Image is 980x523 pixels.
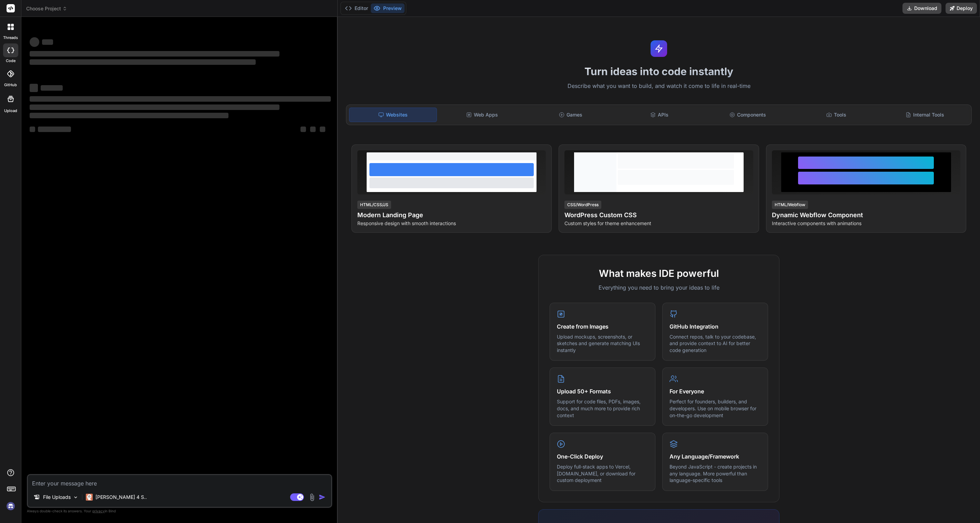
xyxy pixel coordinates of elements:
[319,494,326,501] img: icon
[557,333,648,354] p: Upload mockups, screenshots, or sketches and generate matching UIs instantly
[30,37,39,47] span: ‌
[357,210,546,220] h4: Modern Landing Page
[320,127,325,132] span: ‌
[4,82,17,88] label: GitHub
[6,58,16,64] label: code
[42,39,53,45] span: ‌
[438,108,525,122] div: Web Apps
[308,493,316,501] img: attachment
[772,220,960,227] p: Interactive components with animations
[670,452,761,461] h4: Any Language/Framework
[30,127,35,132] span: ‌
[371,3,405,13] button: Preview
[946,3,977,14] button: Deploy
[704,108,792,122] div: Components
[27,508,332,514] p: Always double-check its answers. Your in Bind
[300,127,306,132] span: ‌
[881,108,969,122] div: Internal Tools
[30,84,38,92] span: ‌
[349,108,437,122] div: Websites
[30,59,256,65] span: ‌
[550,283,768,292] p: Everything you need to bring your ideas to life
[86,494,93,501] img: Claude 4 Sonnet
[670,333,761,354] p: Connect repos, talk to your codebase, and provide context to AI for better code generation
[670,322,761,331] h4: GitHub Integration
[564,201,601,209] div: CSS/WordPress
[527,108,614,122] div: Games
[772,210,960,220] h4: Dynamic Webflow Component
[26,5,67,12] span: Choose Project
[342,65,976,78] h1: Turn ideas into code instantly
[557,387,648,395] h4: Upload 50+ Formats
[3,35,18,41] label: threads
[557,398,648,419] p: Support for code files, PDFs, images, docs, and much more to provide rich context
[557,463,648,484] p: Deploy full-stack apps to Vercel, [DOMAIN_NAME], or download for custom deployment
[902,3,941,14] button: Download
[357,220,546,227] p: Responsive design with smooth interactions
[357,201,391,209] div: HTML/CSS/JS
[41,85,63,91] span: ‌
[615,108,703,122] div: APIs
[4,108,17,114] label: Upload
[564,210,753,220] h4: WordPress Custom CSS
[670,387,761,395] h4: For Everyone
[564,220,753,227] p: Custom styles for theme enhancement
[793,108,880,122] div: Tools
[30,51,279,57] span: ‌
[557,322,648,331] h4: Create from Images
[342,3,371,13] button: Editor
[557,452,648,461] h4: One-Click Deploy
[772,201,808,209] div: HTML/Webflow
[670,463,761,484] p: Beyond JavaScript - create projects in any language. More powerful than language-specific tools
[670,398,761,419] p: Perfect for founders, builders, and developers. Use on mobile browser for on-the-go development
[43,494,71,501] p: File Uploads
[95,494,147,501] p: [PERSON_NAME] 4 S..
[5,500,17,512] img: signin
[342,82,976,91] p: Describe what you want to build, and watch it come to life in real-time
[310,127,316,132] span: ‌
[30,113,228,118] span: ‌
[550,266,768,281] h2: What makes IDE powerful
[38,127,71,132] span: ‌
[92,509,105,513] span: privacy
[73,494,79,500] img: Pick Models
[30,96,331,102] span: ‌
[30,104,279,110] span: ‌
